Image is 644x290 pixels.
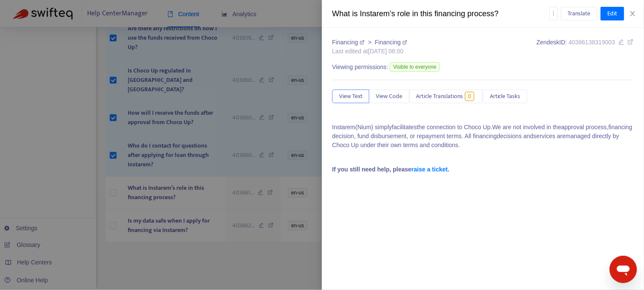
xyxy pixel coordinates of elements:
[601,7,624,20] button: Edit
[357,124,372,130] span: Nium
[390,62,440,72] span: Visible to everyone
[568,9,591,18] span: Translate
[375,39,408,46] a: Financing
[627,10,639,18] button: Close
[376,92,403,101] span: View Code
[465,92,475,101] span: 0
[332,8,550,20] div: What is Instarem’s role in this financing process?
[332,38,408,47] div: >
[332,63,388,72] span: Viewing permissions:
[392,124,417,130] span: facilitates
[490,92,521,101] span: Article Tasks
[562,124,609,130] span: approval process,
[534,133,566,139] span: services are
[355,124,357,130] span: (
[448,166,450,173] strong: .
[551,10,557,16] span: more
[610,256,637,283] iframe: Button to launch messaging window, conversation in progress
[369,90,410,103] button: View Code
[537,38,634,56] div: Zendesk ID:
[566,133,584,139] span: manag
[417,124,492,130] span: the connection to Choco Up.
[416,92,463,101] span: Article Translations
[629,10,636,17] span: close
[332,124,632,139] span: financing decision, fund disbursement, or repayment terms. All financing
[332,133,619,148] span: ed directly by Choco Up under their own terms and conditions.
[483,90,527,103] button: Article Tasks
[569,39,615,46] span: 40386138319003
[339,92,363,101] span: View Text
[492,124,562,130] span: We are not involved in the
[332,124,355,130] span: Instarem
[561,7,597,20] button: Translate
[550,7,558,20] button: more
[412,166,448,173] a: raise a ticket
[410,90,483,103] button: Article Translations0
[332,90,369,103] button: View Text
[332,166,412,173] strong: If you still need help, please
[332,47,408,56] div: Last edited at [DATE] 08:00
[332,39,366,46] a: Financing
[372,124,392,130] span: ) simply
[497,133,534,139] span: decisions and
[608,9,618,18] span: Edit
